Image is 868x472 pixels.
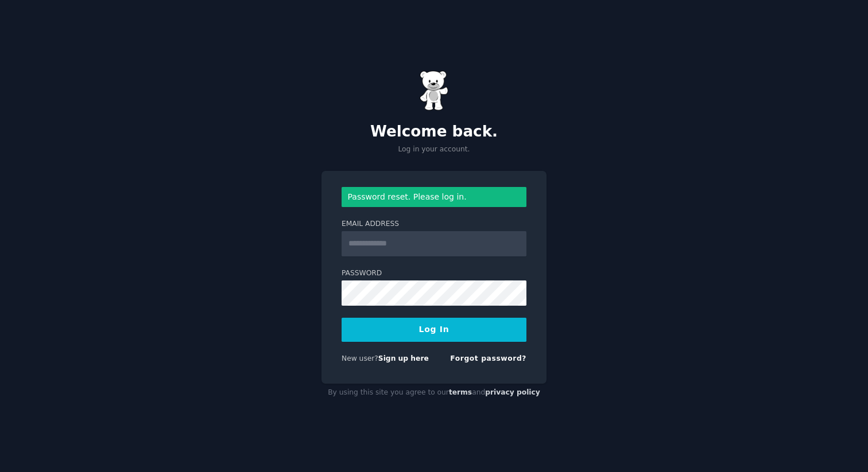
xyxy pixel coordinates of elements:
[450,354,526,362] a: Forgot password?
[342,187,526,207] div: Password reset. Please log in.
[420,71,448,111] img: Gummy Bear
[342,354,378,362] span: New user?
[321,384,547,402] div: By using this site you agree to our and
[321,123,547,141] h2: Welcome back.
[342,219,526,229] label: Email Address
[342,318,526,342] button: Log In
[342,268,526,279] label: Password
[485,388,540,396] a: privacy policy
[449,388,472,396] a: terms
[378,354,429,362] a: Sign up here
[321,145,547,155] p: Log in your account.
